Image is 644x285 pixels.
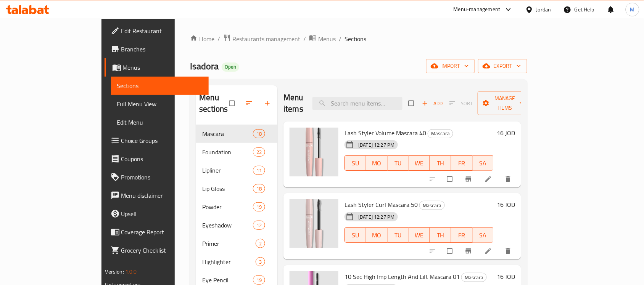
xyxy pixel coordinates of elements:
[630,5,635,14] span: M
[419,201,445,210] div: Mascara
[412,158,427,169] span: WE
[105,205,209,223] a: Upsell
[422,99,443,108] span: Add
[462,273,486,282] span: Mascara
[497,271,515,282] h6: 16 JOD
[253,184,265,193] div: items
[253,202,265,211] div: items
[202,257,256,266] span: Highlighter
[105,40,209,58] a: Branches
[309,34,336,44] a: Menus
[478,59,527,73] button: export
[451,227,473,243] button: FR
[369,158,385,169] span: MO
[473,155,494,171] button: SA
[105,22,209,40] a: Edit Restaurant
[202,166,253,175] span: Lipliner
[253,222,265,229] span: 12
[345,127,426,139] span: Lash Styler Volume Mascara 40
[202,147,253,157] span: Foundation
[432,61,469,71] span: import
[497,128,515,138] h6: 16 JOD
[217,34,220,43] li: /
[290,128,338,176] img: Lash Styler Volume Mascara 40
[196,253,277,271] div: Highlighter3
[253,129,265,138] div: items
[253,203,265,211] span: 19
[196,198,277,216] div: Powder19
[196,125,277,143] div: Mascara18
[105,241,209,259] a: Grocery Checklist
[290,199,338,248] img: Lash Styler Curl Mascara 50
[202,202,253,211] span: Powder
[241,95,259,112] span: Sort sections
[202,129,253,138] div: Mascara
[223,34,300,44] a: Restaurants management
[121,246,203,255] span: Grocery Checklist
[318,34,336,43] span: Menus
[253,149,265,156] span: 22
[460,171,478,187] button: Branch-specific-item
[484,61,521,71] span: export
[366,227,388,243] button: MO
[426,59,475,73] button: import
[256,240,265,247] span: 2
[460,243,478,259] button: Branch-specific-item
[105,186,209,205] a: Menu disclaimer
[196,143,277,161] div: Foundation22
[476,158,491,169] span: SA
[125,267,137,277] span: 1.0.0
[369,230,385,241] span: MO
[430,155,451,171] button: TH
[391,158,406,169] span: TU
[478,91,532,115] button: Manage items
[121,45,203,54] span: Branches
[497,199,515,210] h6: 16 JOD
[196,179,277,198] div: Lip Gloss18
[345,227,366,243] button: SU
[105,58,209,77] a: Menus
[355,213,398,221] span: [DATE] 12:27 PM
[420,98,444,109] button: Add
[117,81,203,90] span: Sections
[461,273,487,282] div: Mascara
[202,184,253,193] span: Lip Gloss
[105,131,209,150] a: Choice Groups
[117,118,203,127] span: Edit Menu
[420,201,444,210] span: Mascara
[433,158,448,169] span: TH
[339,34,341,43] li: /
[409,155,430,171] button: WE
[105,267,124,277] span: Version:
[111,95,209,113] a: Full Menu View
[484,94,526,113] span: Manage items
[253,130,265,138] span: 18
[412,230,427,241] span: WE
[232,34,300,43] span: Restaurants management
[355,141,398,149] span: [DATE] 12:27 PM
[256,258,265,266] span: 3
[253,166,265,175] div: items
[256,257,265,266] div: items
[121,227,203,237] span: Coverage Report
[121,191,203,200] span: Menu disclaimer
[430,227,451,243] button: TH
[190,34,527,44] nav: breadcrumb
[196,234,277,253] div: Primer2
[451,155,473,171] button: FR
[117,99,203,109] span: Full Menu View
[454,230,470,241] span: FR
[283,92,303,115] h2: Menu items
[443,172,459,186] span: Select to update
[105,168,209,186] a: Promotions
[202,275,253,285] span: Eye Pencil
[388,227,409,243] button: TU
[345,34,366,43] span: Sections
[256,239,265,248] div: items
[443,244,459,258] span: Select to update
[202,221,253,230] div: Eyeshadow
[123,63,203,72] span: Menus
